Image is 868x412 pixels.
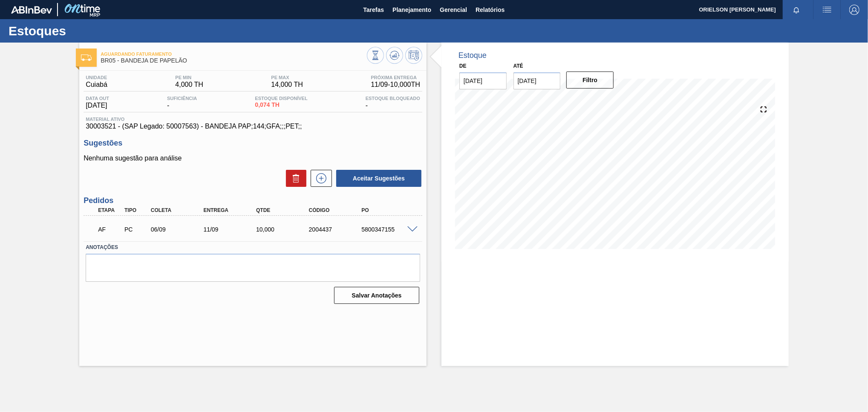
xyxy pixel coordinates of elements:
[366,96,420,101] span: Estoque Bloqueado
[86,102,109,109] span: [DATE]
[336,170,421,187] button: Aceitar Sugestões
[363,5,384,15] span: Tarefas
[392,5,431,15] span: Planejamento
[201,207,260,213] div: Entrega
[371,75,420,80] span: Próxima Entrega
[332,169,422,188] div: Aceitar Sugestões
[201,226,260,233] div: 11/09/2025
[271,75,303,80] span: PE MAX
[9,26,160,36] h1: Estoques
[122,207,150,213] div: Tipo
[11,6,52,14] img: TNhmsLtSVTkK8tSr43FrP2fwEKptu5GPRR3wAAAABJRU5ErkJggg==
[363,96,422,109] div: -
[282,170,306,187] div: Excluir Sugestões
[367,47,384,64] button: Visão Geral dos Estoques
[86,96,109,101] span: Data out
[371,81,420,89] span: 11/09 - 10,000 TH
[98,226,121,233] p: AF
[101,57,367,64] span: BR05 - BANDEJA DE PAPELÃO
[307,207,366,213] div: Código
[254,226,313,233] div: 10,000
[84,139,422,148] h3: Sugestões
[359,226,418,233] div: 5800347155
[167,96,197,101] span: Suficiência
[440,5,467,15] span: Gerencial
[84,196,422,205] h3: Pedidos
[175,75,203,80] span: PE MIN
[175,81,203,89] span: 4,000 TH
[476,5,505,15] span: Relatórios
[96,207,124,213] div: Etapa
[149,226,208,233] div: 06/09/2025
[149,207,208,213] div: Coleta
[307,226,366,233] div: 2004437
[86,241,420,254] label: Anotações
[822,5,832,15] img: userActions
[513,63,523,69] label: Até
[334,287,419,304] button: Salvar Anotações
[255,102,307,108] span: 0,074 TH
[255,96,307,101] span: Estoque Disponível
[271,81,303,89] span: 14,000 TH
[101,51,367,57] span: Aguardando Faturamento
[86,123,420,130] span: 30003521 - (SAP Legado: 50007563) - BANDEJA PAP;144;GFA;;;PET;;
[513,72,561,89] input: dd/mm/yyyy
[386,47,403,64] button: Atualizar Gráfico
[86,81,107,89] span: Cuiabá
[84,154,422,162] p: Nenhuma sugestão para análise
[306,170,332,187] div: Nova sugestão
[254,207,313,213] div: Qtde
[566,72,614,89] button: Filtro
[96,220,124,239] div: Aguardando Faturamento
[165,96,199,109] div: -
[783,4,810,16] button: Notificações
[81,54,92,61] img: Ícone
[86,117,420,122] span: Material ativo
[459,72,507,89] input: dd/mm/yyyy
[459,51,487,60] div: Estoque
[849,5,859,15] img: Logout
[359,207,418,213] div: PO
[405,47,422,64] button: Programar Estoque
[86,75,107,80] span: Unidade
[459,63,467,69] label: De
[122,226,150,233] div: Pedido de Compra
